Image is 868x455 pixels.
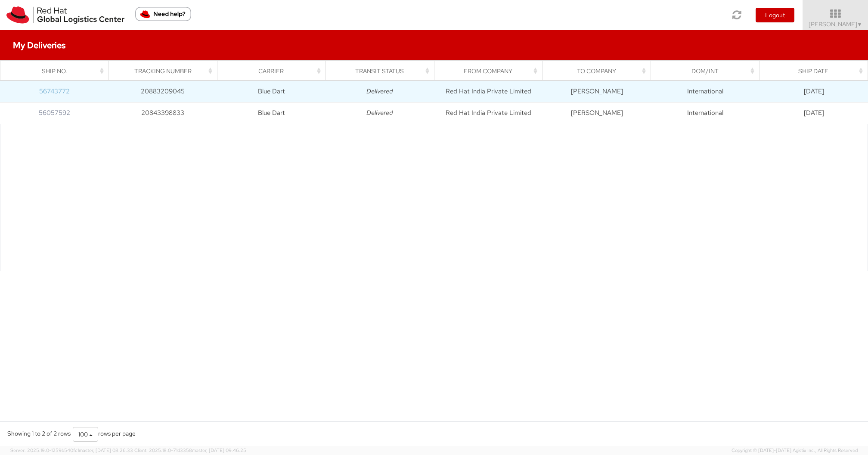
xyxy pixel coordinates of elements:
div: Ship No. [8,67,106,75]
span: Copyright © [DATE]-[DATE] Agistix Inc., All Rights Reserved [732,447,858,454]
img: rh-logistics-00dfa346123c4ec078e1.svg [6,6,124,24]
i: Delivered [366,87,393,96]
div: rows per page [73,427,136,442]
td: Red Hat India Private Limited [434,81,542,102]
button: Logout [756,8,794,22]
td: 20843398833 [108,102,217,124]
td: International [651,102,759,124]
i: Delivered [366,108,393,117]
div: Tracking Number [116,67,214,75]
button: Need help? [135,7,191,21]
span: Client: 2025.18.0-71d3358 [134,447,246,453]
td: [DATE] [759,102,868,124]
div: Transit Status [333,67,431,75]
div: Dom/Int [659,67,756,75]
td: [DATE] [759,81,868,102]
td: [PERSON_NAME] [542,81,651,102]
h4: My Deliveries [13,40,65,50]
div: From Company [442,67,539,75]
span: 100 [78,430,88,438]
span: master, [DATE] 09:46:25 [192,447,246,453]
span: [PERSON_NAME] [809,20,862,28]
div: Ship Date [767,67,865,75]
span: master, [DATE] 08:26:33 [79,447,133,453]
span: Showing 1 to 2 of 2 rows [7,430,71,437]
span: ▼ [857,21,862,28]
td: International [651,81,759,102]
td: 20883209045 [108,81,217,102]
td: Red Hat India Private Limited [434,102,542,124]
td: Blue Dart [217,81,325,102]
td: Blue Dart [217,102,325,124]
div: Carrier [225,67,322,75]
td: [PERSON_NAME] [542,102,651,124]
button: 100 [73,427,98,442]
a: 56743772 [39,87,70,96]
a: 56057592 [39,108,70,117]
div: To Company [550,67,648,75]
span: Server: 2025.19.0-1259b540fc1 [10,447,133,453]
